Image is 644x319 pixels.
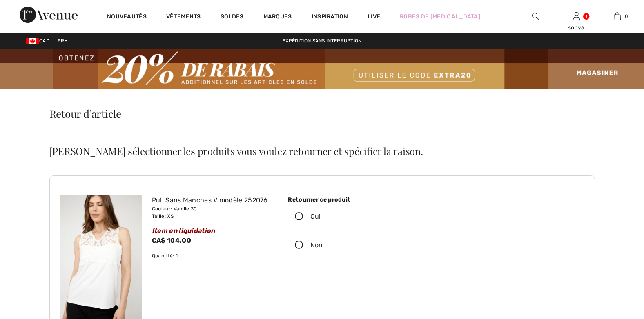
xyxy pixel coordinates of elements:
a: Robes de [MEDICAL_DATA] [400,12,480,21]
a: Soldes [221,13,244,22]
div: Taille: XS [152,213,274,220]
div: sonya [556,23,596,32]
img: Canadian Dollar [26,38,39,44]
span: Inspiration [312,13,348,22]
span: FR [58,38,68,44]
label: Non [288,233,426,258]
img: 1ère Avenue [20,7,78,23]
div: Pull Sans Manches V modèle 252076 [152,195,274,205]
div: CA$ 104.00 [152,236,274,246]
a: Se connecter [573,12,580,20]
h2: [PERSON_NAME] sélectionner les produits vous voulez retourner et spécifier la raison. [49,146,595,156]
a: 0 [597,11,637,21]
label: Oui [288,204,426,229]
a: Nouveautés [107,13,147,22]
img: joseph-ribkoff-tops-vanilla-30_252076a_3_2659_search.jpg [60,195,142,319]
h1: Retour d’article [49,109,595,119]
div: Couleur: Vanille 30 [152,205,274,213]
span: CAD [26,38,53,44]
img: Mon panier [614,11,621,21]
div: Item en liquidation [152,226,274,236]
img: recherche [532,11,539,21]
div: Retourner ce produit [288,195,426,204]
iframe: Ouvre un widget dans lequel vous pouvez trouver plus d’informations [592,295,636,315]
div: Quantité: 1 [152,252,274,259]
a: Live [368,12,380,21]
img: Mes infos [573,11,580,21]
span: 0 [625,13,628,20]
a: Vêtements [166,13,201,22]
a: Marques [263,13,292,22]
